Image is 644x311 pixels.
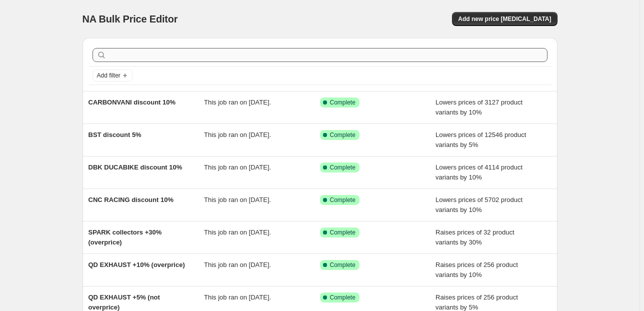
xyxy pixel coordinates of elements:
span: Raises prices of 256 product variants by 10% [435,261,518,278]
span: Complete [330,131,355,139]
span: Lowers prices of 12546 product variants by 5% [435,131,526,148]
span: This job ran on [DATE]. [204,293,271,301]
span: Complete [330,163,355,171]
span: NA Bulk Price Editor [82,13,178,24]
span: This job ran on [DATE]. [204,228,271,236]
span: Complete [330,261,355,269]
span: Complete [330,293,355,301]
span: CNC RACING discount 10% [88,196,173,203]
span: DBK DUCABIKE discount 10% [88,163,182,171]
span: Add filter [97,71,120,79]
span: This job ran on [DATE]. [204,131,271,138]
span: Raises prices of 32 product variants by 30% [435,228,514,246]
span: This job ran on [DATE]. [204,196,271,203]
span: Lowers prices of 5702 product variants by 10% [435,196,522,213]
span: This job ran on [DATE]. [204,98,271,106]
span: QD EXHAUST +10% (overprice) [88,261,185,268]
button: Add filter [92,69,132,81]
span: This job ran on [DATE]. [204,261,271,268]
span: SPARK collectors +30% (overprice) [88,228,162,246]
span: Lowers prices of 4114 product variants by 10% [435,163,522,181]
span: Add new price [MEDICAL_DATA] [458,15,551,23]
span: Raises prices of 256 product variants by 5% [435,293,518,311]
span: This job ran on [DATE]. [204,163,271,171]
span: CARBONVANI discount 10% [88,98,176,106]
span: Complete [330,98,355,106]
span: Complete [330,228,355,236]
span: Lowers prices of 3127 product variants by 10% [435,98,522,116]
span: QD EXHAUST +5% (not overprice) [88,293,160,311]
span: BST discount 5% [88,131,141,138]
span: Complete [330,196,355,204]
button: Add new price [MEDICAL_DATA] [452,12,557,26]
